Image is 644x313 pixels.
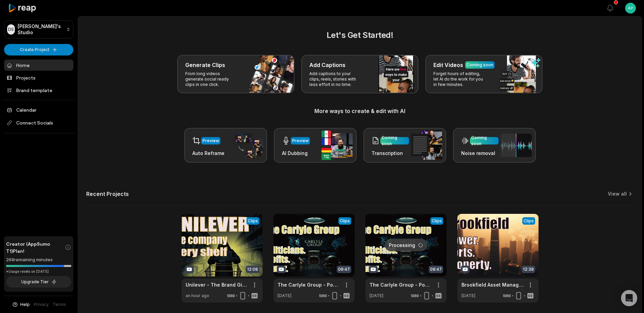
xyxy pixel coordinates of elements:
[411,131,442,160] img: transcription.png
[372,150,409,157] h3: Transcription
[4,104,73,115] a: Calendar
[4,72,73,83] a: Projects
[309,61,345,69] h3: Add Captions
[369,281,432,288] a: The Carlyle Group - Power and Hidden Influence
[12,301,30,308] button: Help
[192,150,224,157] h3: Auto Reframe
[608,191,627,197] a: View all
[433,71,486,87] p: Forget hours of editing, let AI do the work for you in few minutes.
[6,269,71,274] div: *Usage resets on [DATE]
[4,85,73,96] a: Brand template
[4,117,73,129] span: Connect Socials
[53,301,66,308] a: Terms
[6,276,71,288] button: Upgrade Tier
[309,71,362,87] p: Add captions to your clips, reels, stories with less effort in no time.
[86,107,634,115] h3: More ways to create & edit with AI
[232,132,263,159] img: auto_reframe.png
[4,44,73,55] button: Create Project
[321,131,353,160] img: ai_dubbing.png
[202,138,219,144] div: Preview
[467,62,493,68] div: Coming soon
[433,61,463,69] h3: Edit Videos
[501,134,532,157] img: noise_removal.png
[186,281,248,288] a: Unilever - The Brand Giant You Never Notice
[382,135,408,147] div: Coming soon
[34,301,49,308] a: Privacy
[471,135,497,147] div: Coming soon
[185,61,225,69] h3: Generate Clips
[621,290,637,306] div: Open Intercom Messenger
[292,138,309,144] div: Preview
[18,23,64,36] p: [PERSON_NAME]'s Studio
[278,281,340,288] a: The Carlyle Group - Power and Hidden Influence
[7,24,15,35] div: DS
[461,281,524,288] a: Brookfield Asset Management - The Secret City Empire
[185,71,238,87] p: From long videos generate social ready clips in one click.
[461,150,499,157] h3: Noise removal
[4,60,73,71] a: Home
[282,150,310,157] h3: AI Dubbing
[20,301,30,308] span: Help
[6,256,71,263] div: 268 remaining minutes
[86,191,129,197] h2: Recent Projects
[6,240,65,254] span: Creator (AppSumo T1) Plan!
[86,29,634,41] h2: Let's Get Started!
